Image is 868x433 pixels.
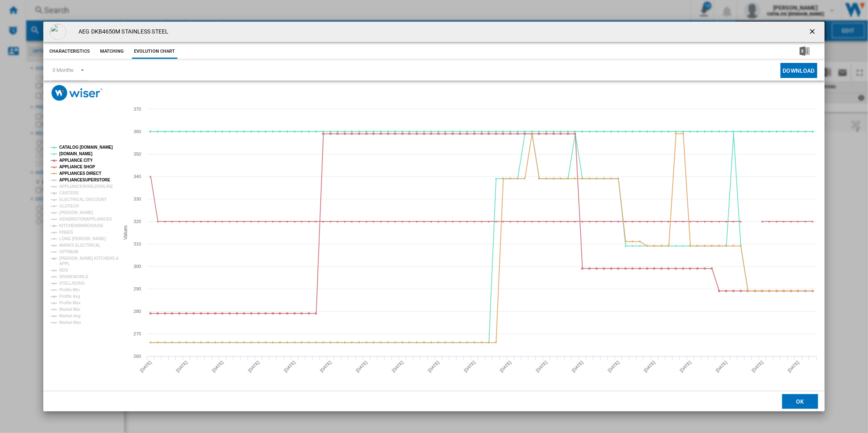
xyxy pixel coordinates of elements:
[59,320,81,325] tspan: Market Max
[132,44,177,59] button: Evolution chart
[134,152,141,156] tspan: 350
[571,360,584,373] tspan: [DATE]
[499,360,512,373] tspan: [DATE]
[59,145,113,150] tspan: CATALOG [DOMAIN_NAME]
[805,24,821,40] button: getI18NText('BUTTONS.CLOSE_DIALOG')
[59,204,79,208] tspan: GLOTECH
[808,27,818,37] ng-md-icon: getI18NText('BUTTONS.CLOSE_DIALOG')
[134,174,141,179] tspan: 340
[134,354,141,359] tspan: 260
[59,301,81,305] tspan: Profile Max
[139,360,152,373] tspan: [DATE]
[134,309,141,314] tspan: 280
[134,196,141,201] tspan: 330
[52,67,74,73] div: 3 Months
[59,294,80,299] tspan: Profile Avg
[59,184,113,189] tspan: APPLIANCEWORLDONLINE
[59,314,81,318] tspan: Market Avg
[463,360,477,373] tspan: [DATE]
[787,360,801,373] tspan: [DATE]
[51,85,103,101] img: logo_wiser_300x94.png
[59,223,104,228] tspan: KITCHENWAREHOUSE
[247,360,261,373] tspan: [DATE]
[59,210,93,215] tspan: [PERSON_NAME]
[679,360,692,373] tspan: [DATE]
[782,394,818,409] button: OK
[535,360,548,373] tspan: [DATE]
[47,44,92,59] button: Characteristics
[50,24,66,40] img: empty.gif
[59,307,80,312] tspan: Market Min
[59,288,80,292] tspan: Profile Min
[59,197,107,202] tspan: ELECTRICAL DISCOUNT
[134,241,141,246] tspan: 310
[134,331,141,336] tspan: 270
[59,152,92,156] tspan: [DOMAIN_NAME]
[59,243,101,248] tspan: MARKS ELECTRICAL
[391,360,405,373] tspan: [DATE]
[607,360,620,373] tspan: [DATE]
[751,360,765,373] tspan: [DATE]
[59,281,85,286] tspan: STELLISONS
[800,46,810,56] img: excel-24x24.png
[427,360,441,373] tspan: [DATE]
[43,22,825,411] md-dialog: Product popup
[355,360,369,373] tspan: [DATE]
[59,250,78,254] tspan: OPTIMUM
[211,360,225,373] tspan: [DATE]
[134,107,141,112] tspan: 370
[643,360,656,373] tspan: [DATE]
[74,28,168,36] h4: AEG DKB4650M STAINLESS STEEL
[134,129,141,134] tspan: 360
[781,63,817,78] button: Download
[175,360,189,373] tspan: [DATE]
[283,360,297,373] tspan: [DATE]
[59,217,112,221] tspan: KENSINGTONAPPLIANCES
[134,219,141,224] tspan: 320
[134,264,141,269] tspan: 300
[319,360,333,373] tspan: [DATE]
[715,360,728,373] tspan: [DATE]
[59,171,101,176] tspan: APPLIANCES DIRECT
[59,237,106,241] tspan: LONG [PERSON_NAME]
[59,178,110,182] tspan: APPLIANCESUPERSTORE
[59,165,95,169] tspan: APPLIANCE SHOP
[59,230,73,234] tspan: KNEES
[59,158,93,163] tspan: APPLIANCE CITY
[59,268,68,272] tspan: RDO
[59,261,70,266] tspan: APPL
[94,44,130,59] button: Matching
[59,191,79,195] tspan: CARTERS
[59,275,88,279] tspan: SPARKWORLD
[123,225,129,240] tspan: Values
[59,256,119,261] tspan: [PERSON_NAME] KITCHENS &
[134,286,141,291] tspan: 290
[787,44,823,59] button: Download in Excel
